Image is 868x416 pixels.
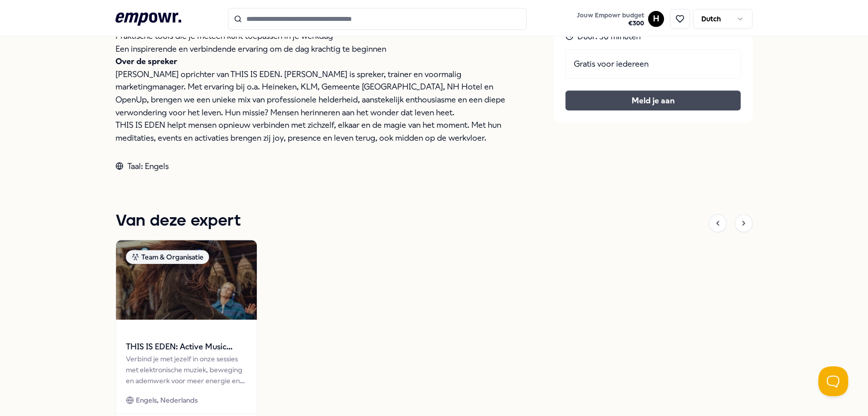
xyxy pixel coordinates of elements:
[565,30,741,43] div: Duur: 30 minuten
[573,8,648,29] a: Jouw Empowr budget€300
[565,49,741,79] div: Gratis voor iedereen
[115,57,177,66] strong: Over de spreker
[575,9,646,29] button: Jouw Empowr budget€300
[126,340,247,353] span: THIS IS EDEN: Active Music Meditation voor teams
[116,240,257,320] img: package image
[115,43,514,56] p: Een inspirerende en verbindende ervaring om de dag krachtig te beginnen
[115,55,514,119] p: [PERSON_NAME] oprichter van THIS IS EDEN. [PERSON_NAME] is spreker, trainer en voormalig marketin...
[115,119,514,144] p: THIS IS EDEN helpt mensen opnieuw verbinden met zichzelf, elkaar en de magie van het moment. Met ...
[228,8,527,30] input: Search for products, categories or subcategories
[126,353,247,387] div: Verbind je met jezelf in onze sessies met elektronische muziek, beweging en ademwerk voor meer en...
[115,160,514,173] div: Taal: Engels
[565,90,741,110] button: Meld je aan
[818,366,848,396] iframe: Help Scout Beacon - Open
[577,19,644,27] span: € 300
[126,250,209,264] div: Team & Organisatie
[648,11,664,27] button: H
[136,395,198,406] span: Engels, Nederlands
[577,11,644,19] span: Jouw Empowr budget
[115,209,241,234] h1: Van deze expert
